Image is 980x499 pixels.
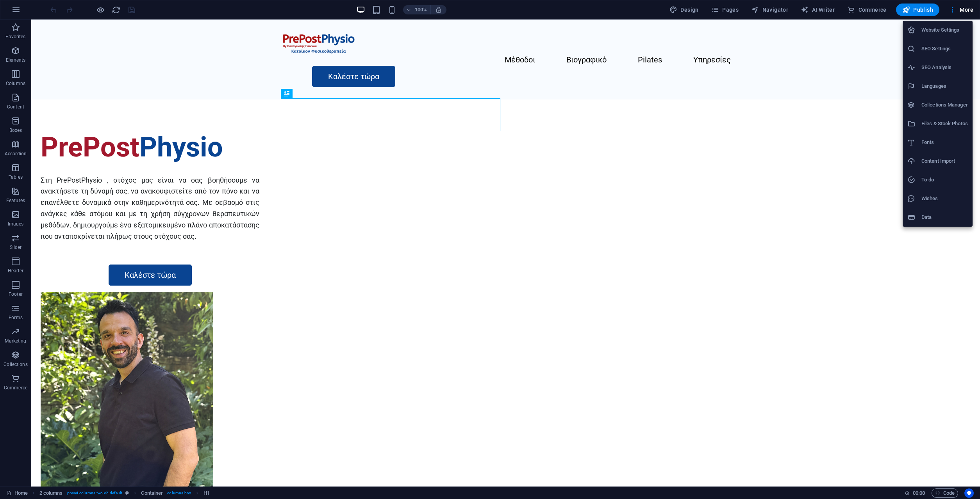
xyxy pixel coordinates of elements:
[921,44,968,53] h6: SEO Settings
[921,119,968,128] h6: Files & Stock Photos
[921,82,968,91] h6: Languages
[921,100,968,110] h6: Collections Manager
[921,25,968,35] h6: Website Settings
[921,63,968,72] h6: SEO Analysis
[921,138,968,147] h6: Fonts
[921,175,968,185] h6: To-do
[921,194,968,203] h6: Wishes
[921,213,968,222] h6: Data
[921,156,968,166] h6: Content Import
